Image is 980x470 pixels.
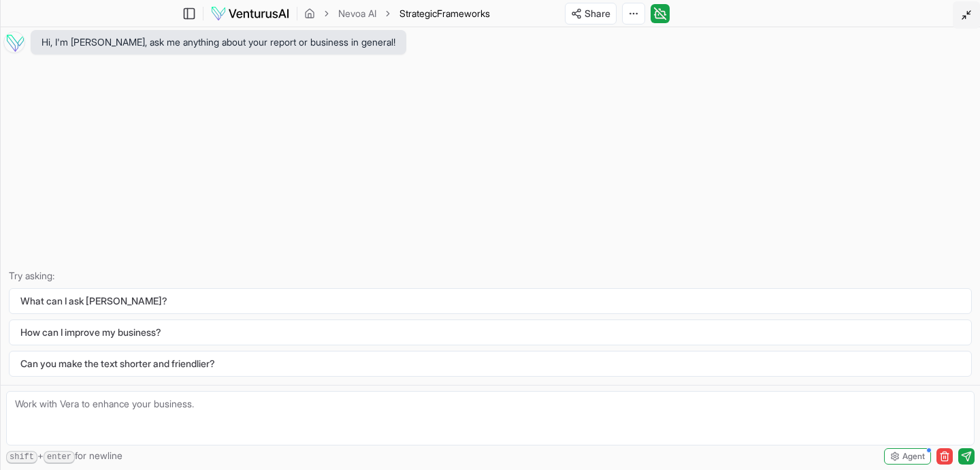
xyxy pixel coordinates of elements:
[884,448,931,465] button: Agent
[9,288,972,314] button: What can I ask [PERSON_NAME]?
[338,7,376,20] a: Nevoa AI
[304,7,490,20] nav: breadcrumb
[9,319,972,345] button: How can I improve my business?
[585,7,610,20] span: Share
[565,3,617,25] button: Share
[399,7,490,20] span: StrategicFrameworks
[9,269,972,283] p: Try asking:
[437,7,490,19] span: Frameworks
[42,35,395,49] span: Hi, I'm [PERSON_NAME], ask me anything about your report or business in general!
[3,31,25,53] img: Vera
[9,351,972,377] button: Can you make the text shorter and friendlier?
[902,451,925,462] span: Agent
[44,451,75,464] kbd: enter
[6,451,37,464] kbd: shift
[210,5,290,22] img: logo
[6,449,122,464] span: + for newline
